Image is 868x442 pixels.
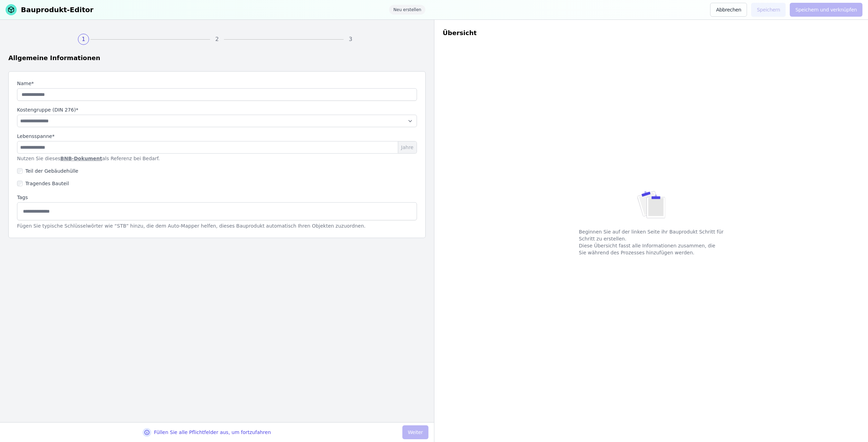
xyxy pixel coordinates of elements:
[345,34,356,45] div: 3
[78,34,89,45] div: 1
[402,425,428,439] button: Weiter
[8,53,426,63] div: Allgemeine Informationen
[17,133,55,140] label: Lebensspanne*
[211,34,223,45] div: 2
[389,5,425,15] div: Neu erstellen
[61,156,102,161] a: BNB-Dokument
[443,28,860,38] div: Übersicht
[17,106,417,113] label: audits.requiredField
[790,3,862,17] button: Speichern und verknüpfen
[23,167,78,174] label: Teil der Gebäudehülle
[23,180,69,187] label: Tragendes Bauteil
[21,5,94,15] div: Bauprodukt-Editor
[751,3,786,17] button: Speichern
[154,429,271,436] div: Füllen Sie alle Pflichtfelder aus, um fortzufahren
[17,155,417,162] p: Nutzen Sie dieses als Referenz bei Bedarf.
[637,187,665,223] img: BPENotFoundIcon
[573,223,729,262] span: Beginnen Sie auf der linken Seite ihr Bauprodukt Schritt für Schritt zu erstellen. Diese Übersich...
[17,80,417,87] label: Name*
[710,3,747,17] button: Abbrechen
[17,222,417,229] div: Fügen Sie typische Schlüsselwörter wie “STB” hinzu, die dem Auto-Mapper helfen, dieses Bauprodukt...
[398,141,417,153] span: Jahre
[17,194,417,201] label: Tags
